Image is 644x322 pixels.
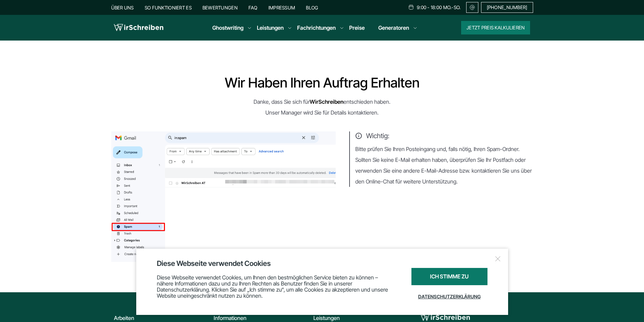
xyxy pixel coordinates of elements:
[157,268,395,305] div: Diese Webseite verwendet Cookies, um Ihnen den bestmöglichen Service bieten zu können – nähere In...
[421,314,470,321] img: logo-footer
[257,24,284,32] a: Leistungen
[114,314,208,322] div: Arbeiten
[313,314,407,322] div: Leistungen
[310,98,343,105] strong: WirSchreiben
[408,4,414,10] img: Schedule
[297,24,336,32] a: Fachrichtungen
[157,259,487,268] div: Diese Webseite verwendet Cookies
[111,76,533,90] h1: Wir haben Ihren Auftrag erhalten
[355,144,533,187] p: Bitte prüfen Sie Ihren Posteingang und, falls nötig, Ihren Spam-Ordner. Sollten Sie keine E-Mail ...
[111,107,533,118] p: Unser Manager wird Sie für Details kontaktieren.
[111,131,336,262] img: thanks
[469,5,475,10] img: Email
[214,314,307,322] div: Informationen
[248,5,258,10] a: FAQ
[487,5,527,10] span: [PHONE_NUMBER]
[306,5,318,10] a: Blog
[268,5,295,10] a: Impressum
[212,24,243,32] a: Ghostwriting
[411,268,487,285] div: Ich stimme zu
[349,24,365,31] a: Preise
[202,5,238,10] a: Bewertungen
[145,5,192,10] a: So funktioniert es
[481,2,533,13] a: [PHONE_NUMBER]
[417,5,461,10] span: 9:00 - 18:00 Mo.-So.
[461,21,530,34] button: Jetzt Preis kalkulieren
[378,24,409,32] a: Generatoren
[114,23,163,33] img: logo wirschreiben
[111,96,533,107] p: Danke, dass Sie sich für entschieden haben.
[355,131,533,140] span: Wichtig:
[411,289,487,305] a: Datenschutzerklärung
[111,5,134,10] a: Über uns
